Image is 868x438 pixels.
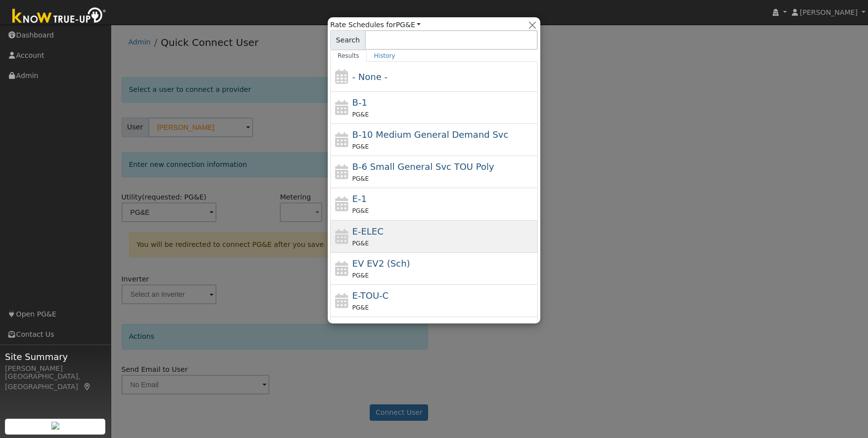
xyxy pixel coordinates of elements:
[352,194,367,204] span: E-1
[83,383,92,391] a: Map
[352,290,389,301] span: E-TOU-C
[330,30,365,50] span: Search
[352,72,388,82] span: - None -
[352,272,369,279] span: PG&E
[352,175,369,182] span: PG&E
[330,50,367,62] a: Results
[7,5,111,28] img: Know True-Up
[51,422,59,430] img: retrieve
[352,226,384,237] span: E-ELEC
[396,21,421,29] a: PG&E
[330,20,421,30] span: Rate Schedules for
[352,258,410,269] span: Electric Vehicle EV2 (Sch)
[352,111,369,118] span: PG&E
[352,129,509,140] span: B-10 Medium General Demand Service (Primary Voltage)
[800,8,858,16] span: [PERSON_NAME]
[352,143,369,150] span: PG&E
[352,207,369,214] span: PG&E
[352,240,369,247] span: PG&E
[5,363,106,374] div: [PERSON_NAME]
[5,350,106,363] span: Site Summary
[352,161,494,172] span: B-6 Small General Service TOU Poly Phase
[352,304,369,311] span: PG&E
[367,50,403,62] a: History
[352,97,367,108] span: B-1
[5,371,106,392] div: [GEOGRAPHIC_DATA], [GEOGRAPHIC_DATA]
